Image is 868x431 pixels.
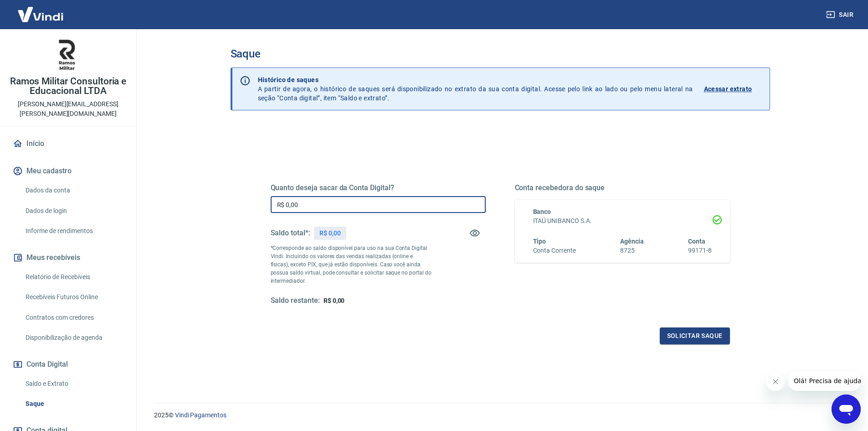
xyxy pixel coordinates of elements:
[50,36,87,73] img: 2a6cf7bb-650d-4bac-9af2-d39e24b9acdc.jpeg
[704,75,762,103] a: Acessar extrato
[271,244,432,285] p: *Corresponde ao saldo disponível para uso na sua Conta Digital Vindi. Incluindo os valores das ve...
[688,238,705,245] span: Conta
[11,248,125,268] button: Meus recebíveis
[271,228,310,238] h5: Saldo total*:
[11,354,125,374] button: Conta Digital
[22,374,125,393] a: Saldo e Extrato
[22,268,125,286] a: Relatório de Recebíveis
[22,181,125,200] a: Dados da conta
[620,238,644,245] span: Agência
[620,246,644,255] h6: 8725
[22,395,125,413] a: Saque
[660,327,730,344] button: Solicitar saque
[319,228,341,238] p: R$ 0,00
[688,246,712,255] h6: 99171-8
[22,328,125,347] a: Disponibilização de agenda
[11,0,70,28] img: Vindi
[258,75,693,84] p: Histórico de saques
[22,202,125,220] a: Dados de login
[271,296,320,306] h5: Saldo restante:
[22,308,125,327] a: Contratos com credores
[515,183,730,192] h5: Conta recebedora do saque
[258,75,693,103] p: A partir de agora, o histórico de saques será disponibilizado no extrato da sua conta digital. Ac...
[22,288,125,306] a: Recebíveis Futuros Online
[271,183,486,192] h5: Quanto deseja sacar da Conta Digital?
[788,371,861,391] iframe: Mensagem da empresa
[154,410,846,420] p: 2025 ©
[175,411,226,419] a: Vindi Pagamentos
[324,297,345,304] span: R$ 0,00
[7,77,129,96] p: Ramos Militar Consultoria e Educacional LTDA
[533,216,712,226] h6: ITAÚ UNIBANCO S.A.
[533,208,551,215] span: Banco
[22,222,125,240] a: Informe de rendimentos
[11,161,125,181] button: Meu cadastro
[704,84,752,93] p: Acessar extrato
[7,99,129,119] p: [PERSON_NAME][EMAIL_ADDRESS][PERSON_NAME][DOMAIN_NAME]
[11,134,125,154] a: Início
[5,6,77,14] span: Olá! Precisa de ajuda?
[766,373,785,391] iframe: Fechar mensagem
[824,6,857,23] button: Sair
[533,238,546,245] span: Tipo
[533,246,576,255] h6: Conta Corrente
[832,395,861,424] iframe: Botão para abrir a janela de mensagens
[231,47,770,60] h3: Saque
